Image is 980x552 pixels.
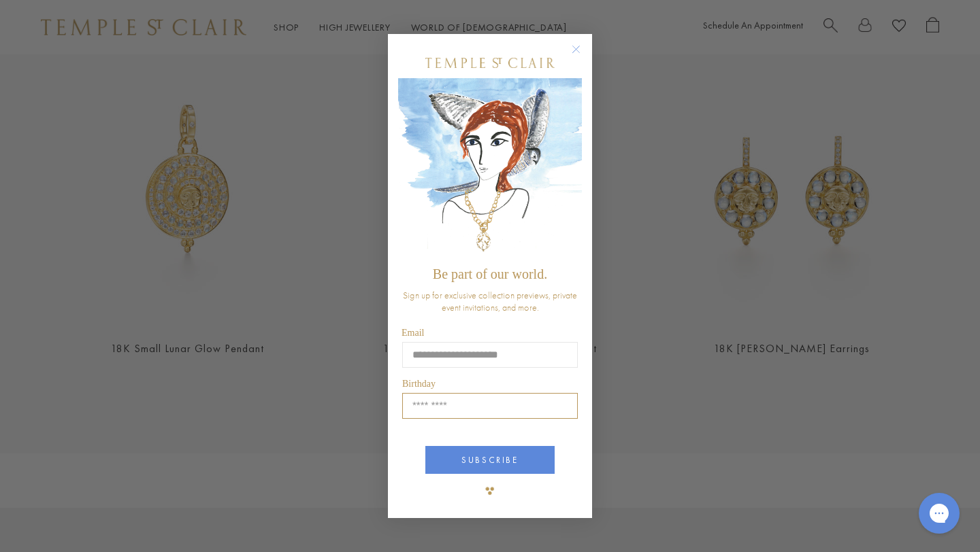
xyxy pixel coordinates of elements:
span: Birthday [402,379,436,389]
iframe: Gorgias live chat messenger [912,488,966,538]
img: Temple St. Clair [425,58,555,68]
input: Email [402,342,578,368]
img: TSC [476,477,504,504]
span: Be part of our world. [433,266,547,281]
button: SUBSCRIBE [425,446,555,474]
span: Sign up for exclusive collection previews, private event invitations, and more. [403,289,577,313]
span: Email [402,328,424,338]
img: c4a9eb12-d91a-4d4a-8ee0-386386f4f338.jpeg [398,78,582,260]
button: Close dialog [574,48,591,65]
